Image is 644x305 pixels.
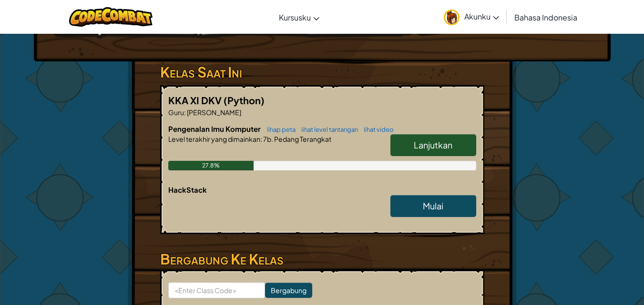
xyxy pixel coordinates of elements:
a: lihap peta [262,126,296,133]
span: KKA XI DKV [168,94,224,106]
span: Kursusku [279,12,311,22]
span: Guru [168,108,184,117]
span: : [260,135,262,143]
span: Lanjutkan [414,139,452,150]
span: [PERSON_NAME] [186,108,241,117]
a: lihat level tantangan [296,126,358,133]
a: Bahasa Indonesia [510,4,582,30]
input: <Enter Class Code> [168,282,265,298]
span: 7b. [262,135,273,143]
a: lihat video [359,126,394,133]
img: CodeCombat logo [69,7,153,27]
span: Bahasa Indonesia [514,12,577,22]
h3: Bergabung Ke Kelas [160,248,484,270]
h3: Kelas Saat Ini [160,61,484,83]
img: avatar [444,10,460,25]
a: Mulai [390,195,476,217]
span: Level terakhir yang dimainkan [168,135,260,143]
span: (Python) [224,94,265,106]
a: Kursusku [274,4,324,30]
span: Mulai [423,200,443,211]
a: Akunku [439,2,504,32]
span: Pengenalan Imu Komputer [168,124,262,133]
input: Bergabung [265,283,312,298]
span: Akunku [464,11,499,21]
span: HackStack [168,185,207,194]
div: 27.8% [168,161,254,170]
span: : [184,108,186,117]
span: Pedang Terangkat [273,135,331,143]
